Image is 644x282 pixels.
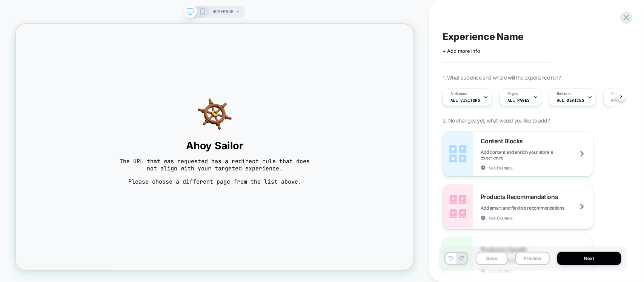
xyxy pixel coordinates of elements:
[507,98,530,103] span: ALL PAGES
[443,31,524,42] span: Experience Name
[133,205,397,215] span: Please choose a different page from the list above.
[443,117,550,124] span: 2. No changes yet, what would you like to add?
[557,98,584,103] span: ALL DEVICES
[481,246,531,253] span: Products Upsells
[489,215,513,221] span: See Example
[515,252,550,265] button: Preview
[476,252,508,265] button: Save
[443,74,561,81] span: 1. What audience and where will the experience run?
[481,205,583,211] span: Add smart and flexible recommendations
[450,91,467,97] span: Audience
[133,97,397,143] img: navigation helm
[481,193,562,201] span: Products Recommendations
[133,178,397,198] span: The URL that was requested has a redirect rule that does not align with your targeted experience.
[489,165,513,170] span: See Example
[612,91,626,97] span: Trigger
[481,137,527,145] span: Content Blocks
[450,98,480,103] span: All Visitors
[481,149,593,161] span: Add content and enrich your store's experience
[557,252,621,265] button: Next
[612,98,634,103] span: Page Load
[212,6,234,18] span: HOMEPAGE
[443,48,480,54] span: + Add more info
[507,91,518,97] span: Pages
[133,154,397,170] span: Ahoy Sailor
[557,91,572,97] span: Devices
